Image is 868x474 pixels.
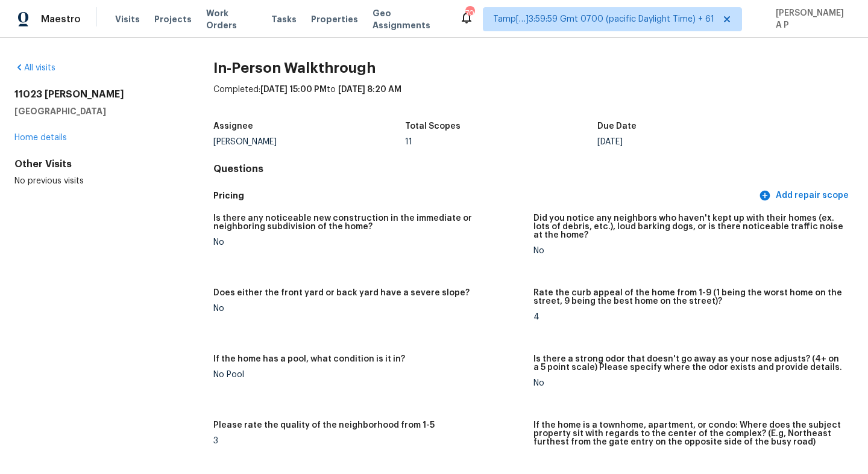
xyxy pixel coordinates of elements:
[41,13,81,25] span: Maestro
[405,122,461,131] h5: Total Scopes
[213,62,854,74] h2: In-Person Walkthrough
[115,13,140,25] span: Visits
[14,177,84,185] span: No previous visits
[533,289,844,306] h5: Rate the curb appeal of the home from 1-9 (1 being the worst home on the street, 9 being the best...
[14,88,175,100] h2: 11023 [PERSON_NAME]
[771,7,850,31] span: [PERSON_NAME] A P
[213,238,524,247] div: No
[213,289,470,297] h5: Does either the front yard or back yard have a severe slope?
[761,188,849,203] span: Add repair scope
[213,189,756,202] h5: Pricing
[213,421,435,429] h5: Please rate the quality of the neighborhood from 1-5
[597,138,790,146] div: [DATE]
[14,134,67,142] a: Home details
[533,214,844,239] h5: Did you notice any neighbors who haven't kept up with their homes (ex. lots of debris, etc.), lou...
[213,437,524,445] div: 3
[14,105,175,117] h5: [GEOGRAPHIC_DATA]
[533,355,844,372] h5: Is there a strong odor that doesn't go away as your nose adjusts? (4+ on a 5 point scale) Please ...
[373,7,445,31] span: Geo Assignments
[465,7,474,19] div: 706
[213,122,253,131] h5: Assignee
[213,371,524,379] div: No Pool
[756,185,854,207] button: Add repair scope
[533,421,844,446] h5: If the home is a townhome, apartment, or condo: Where does the subject property sit with regards ...
[533,379,844,387] div: No
[206,7,257,31] span: Work Orders
[213,138,406,146] div: [PERSON_NAME]
[213,84,854,115] div: Completed: to
[597,122,637,131] h5: Due Date
[533,247,844,255] div: No
[533,313,844,321] div: 4
[338,85,401,94] span: [DATE] 8:20 AM
[260,85,327,94] span: [DATE] 15:00 PM
[14,64,55,72] a: All visits
[213,214,524,231] h5: Is there any noticeable new construction in the immediate or neighboring subdivision of the home?
[213,304,524,313] div: No
[14,158,175,170] div: Other Visits
[493,13,714,25] span: Tamp[…]3:59:59 Gmt 0700 (pacific Daylight Time) + 61
[154,13,192,25] span: Projects
[311,13,358,25] span: Properties
[271,15,297,23] span: Tasks
[405,138,597,146] div: 11
[213,355,405,363] h5: If the home has a pool, what condition is it in?
[213,163,854,175] h4: Questions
